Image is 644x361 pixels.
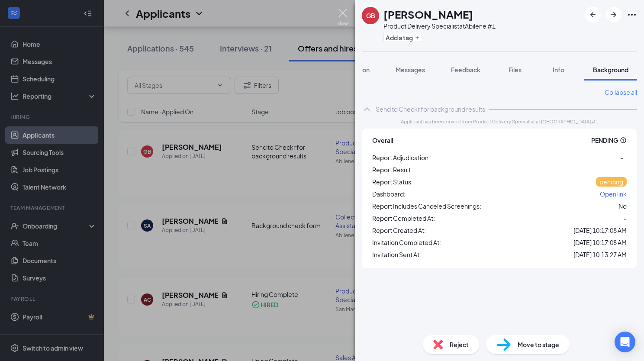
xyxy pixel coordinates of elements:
svg: QuestionInfo [620,137,627,144]
span: [DATE] 10:17:08 AM [573,226,627,235]
div: Send to Checkr for background results [376,105,485,113]
span: - [620,154,623,161]
span: pending [599,178,623,186]
a: Open link [600,189,627,199]
span: Report Created At: [372,226,426,235]
span: Move to stage [518,340,559,349]
div: No [618,201,627,211]
span: PENDING [591,135,618,145]
span: Dashboard: [372,189,406,199]
span: - [624,213,627,223]
span: Report Status: [372,177,413,187]
button: ArrowLeftNew [585,7,601,23]
svg: ArrowRight [609,10,619,20]
span: Files [509,66,522,74]
a: Collapse all [605,87,637,97]
span: Applicant has been moved from Product Delivery Specialist at [GEOGRAPHIC_DATA] #1 [401,118,599,125]
span: Reject [450,340,469,349]
span: Report Completed At: [372,213,435,223]
svg: ChevronUp [362,104,372,114]
div: GB [366,11,375,20]
button: ArrowRight [606,7,621,23]
span: Invitation Completed At: [372,238,441,247]
button: PlusAdd a tag [383,33,422,42]
span: Background [593,66,628,74]
span: Feedback [451,66,480,74]
span: Overall [372,135,393,145]
span: Report Includes Canceled Screenings: [372,201,481,211]
span: Invitation Sent At: [372,250,421,259]
span: [DATE] 10:17:08 AM [573,238,627,247]
span: Open link [600,190,627,198]
svg: Plus [415,35,420,40]
span: [DATE] 10:13:27 AM [573,250,627,259]
div: Open Intercom Messenger [615,332,635,352]
div: Product Delivery Specialist at Abilene #1 [383,22,496,30]
span: Info [553,66,564,74]
span: Report Adjudication: [372,153,430,162]
span: Messages [396,66,425,74]
svg: Ellipses [627,10,637,20]
h1: [PERSON_NAME] [383,7,473,22]
svg: ArrowLeftNew [588,10,598,20]
span: Report Result: [372,165,412,174]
